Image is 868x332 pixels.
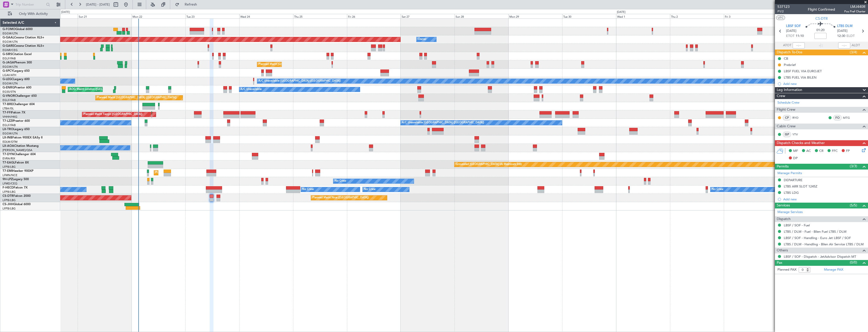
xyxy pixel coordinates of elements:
[3,73,16,77] a: LGAV/ATH
[258,61,338,68] div: Planned Maint [GEOGRAPHIC_DATA] ([GEOGRAPHIC_DATA])
[777,50,802,55] span: Dispatch To-Dos
[777,87,802,93] span: Leg Information
[3,153,36,156] a: T7-DYNChallenger 604
[846,149,850,154] span: FP
[293,14,347,18] div: Thu 25
[3,148,32,152] a: [PERSON_NAME]/QSA
[3,44,44,48] a: G-GARECessna Citation XLS+
[69,86,126,93] div: AOG Maint London ([GEOGRAPHIC_DATA])
[312,194,369,202] div: Planned Maint Nice ([GEOGRAPHIC_DATA])
[3,123,16,127] a: EGLF/FAB
[833,115,842,121] div: FO
[777,267,796,272] label: Planned PAX
[3,111,25,114] a: T7-FFIFalcon 7X
[850,50,857,55] span: (3/4)
[784,56,788,61] div: CB
[777,107,795,113] span: Flight Crew
[456,161,522,168] div: Grounded [GEOGRAPHIC_DATA] (Al Maktoum Intl)
[837,24,853,29] span: LTBS DLM
[819,149,823,154] span: CR
[3,173,17,177] a: LFMN/NCE
[784,184,817,188] div: LTBS ARR SLOT 1245Z
[3,94,15,98] span: G-VNOR
[850,260,857,265] span: (0/0)
[15,1,45,8] input: Trip Number
[783,197,865,201] div: Add new
[3,86,14,89] span: G-ENRG
[784,191,799,195] div: LTBS LDG
[3,98,16,102] a: EGLF/FAB
[347,14,401,18] div: Fri 26
[83,111,142,118] div: Planned Maint Tianjin ([GEOGRAPHIC_DATA])
[808,7,835,12] div: Flight Confirmed
[777,216,791,222] span: Dispatch
[3,157,15,160] a: EVRA/RIX
[6,10,55,18] button: Only With Activity
[777,248,788,253] span: Others
[850,163,857,169] span: (3/3)
[3,69,13,73] span: G-SPCY
[3,165,16,169] a: LFPB/LBG
[3,28,15,31] span: G-FOMO
[173,1,203,9] button: Refresh
[793,156,798,161] span: DP
[3,120,30,123] a: T7-LZZIPraetor 600
[3,44,14,48] span: G-GARE
[454,14,508,18] div: Sun 28
[132,14,185,18] div: Mon 22
[3,86,31,89] a: G-ENRGPraetor 600
[806,149,811,154] span: AC
[3,136,12,139] span: LX-INB
[776,15,785,20] button: UTC
[61,10,70,14] div: [DATE]
[617,10,625,14] div: [DATE]
[97,94,177,102] div: Planned Maint [GEOGRAPHIC_DATA] ([GEOGRAPHIC_DATA])
[3,145,39,148] a: LX-AOACitation Mustang
[784,229,847,234] a: LTBS / DLM - Fuel - Bilen Fuel LTBS / DLM
[3,195,31,198] a: CS-DTRFalcon 2000
[3,32,18,35] a: EGGW/LTN
[852,43,860,48] span: ALDT
[3,40,18,44] a: EGGW/LTN
[3,190,16,194] a: LFPB/LBG
[3,36,14,39] span: G-GAAL
[844,9,865,14] span: Pos Pref Charter
[784,254,856,259] a: LBSF / SOF - Dispatch - JetAdvisor Dispatch MT
[3,186,14,189] span: F-HECD
[3,207,16,210] a: LFPB/LBG
[832,149,838,154] span: FFC
[843,115,854,120] a: MTG
[241,86,262,93] div: A/C Unavailable
[670,14,724,18] div: Thu 2
[784,223,810,227] a: LBSF / SOF - Fuel
[784,178,802,182] div: DEPARTURE
[78,14,132,18] div: Sun 21
[3,90,16,94] a: EGSS/STN
[3,161,15,164] span: T7-EAGL
[3,128,13,131] span: LX-TRO
[815,16,828,21] span: CS-DTR
[784,75,816,80] div: LTBS FUEL VIA BILEN
[3,78,30,81] a: G-LEGCLegacy 600
[777,203,790,208] span: Services
[777,140,825,146] span: Dispatch Checks and Weather
[816,28,824,33] span: 01:20
[3,145,14,148] span: LX-AOA
[3,115,17,119] a: VHHH/HKG
[844,4,865,9] span: LMJ440R
[784,236,851,240] a: LBSF / SOF - Handling - Euro Jet LBSF / SOF
[3,94,37,98] a: G-VNORChallenger 650
[3,111,11,114] span: T7-FFI
[712,186,723,193] div: No Crew
[3,161,29,164] a: T7-EAGLFalcon 8X
[3,53,32,56] a: G-SIRSCitation Excel
[3,198,16,202] a: LFPB/LBG
[777,93,785,99] span: Crew
[777,124,796,129] span: Cabin Crew
[3,61,14,64] span: G-JAGA
[3,203,31,206] a: CS-JHHGlobal 6000
[777,171,802,176] a: Manage Permits
[180,3,202,6] span: Refresh
[777,164,789,170] span: Permits
[562,14,616,18] div: Tue 30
